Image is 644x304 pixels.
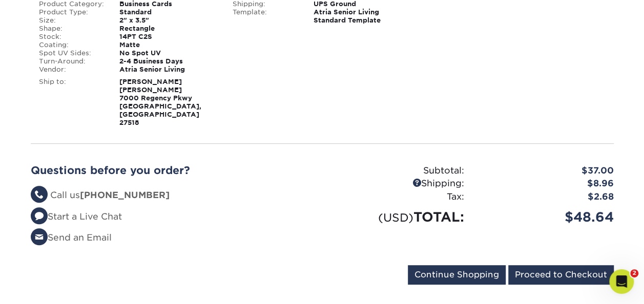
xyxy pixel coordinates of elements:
strong: [PHONE_NUMBER] [80,190,170,200]
div: Turn-Around: [31,57,112,66]
div: $48.64 [472,207,621,227]
input: Proceed to Checkout [508,265,614,285]
div: 14PT C2S [112,33,225,41]
a: Start a Live Chat [31,211,122,222]
div: Coating: [31,41,112,49]
div: No Spot UV [112,49,225,57]
div: Standard [112,8,225,16]
div: Stock: [31,33,112,41]
div: Spot UV Sides: [31,49,112,57]
div: $37.00 [472,164,621,178]
div: Rectangle [112,25,225,33]
input: Continue Shopping [408,265,506,285]
div: Atria Senior Living [112,66,225,74]
div: 2" x 3.5" [112,16,225,25]
div: Subtotal: [322,164,472,178]
small: (USD) [378,211,413,224]
div: Ship to: [31,78,112,127]
li: Call us [31,189,315,202]
a: Send an Email [31,232,112,243]
div: Product Type: [31,8,112,16]
span: 2 [630,269,638,277]
div: Atria Senior Living Standard Template [306,8,419,25]
div: TOTAL: [322,207,472,227]
iframe: Intercom live chat [609,269,634,294]
div: Size: [31,16,112,25]
div: Shape: [31,25,112,33]
div: Matte [112,41,225,49]
strong: [PERSON_NAME] [PERSON_NAME] 7000 Regency Pkwy [GEOGRAPHIC_DATA], [GEOGRAPHIC_DATA] 27518 [119,78,201,126]
iframe: Google Customer Reviews [3,273,87,300]
div: Shipping: [322,177,472,190]
div: $8.96 [472,177,621,190]
div: Tax: [322,190,472,204]
div: Vendor: [31,66,112,74]
h2: Questions before you order? [31,164,315,177]
div: Template: [225,8,306,25]
div: $2.68 [472,190,621,204]
div: 2-4 Business Days [112,57,225,66]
